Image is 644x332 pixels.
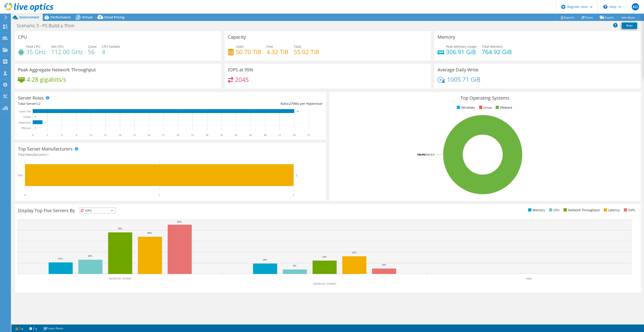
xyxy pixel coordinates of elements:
text: 76% [118,227,122,230]
text: 24 [148,133,150,137]
text: 45 [249,133,252,137]
text: 36 [206,133,208,137]
h3: Top Operating Systems [333,96,637,101]
text: Other [526,277,532,280]
h3: CPU [18,35,27,40]
a: Export [596,14,617,21]
tspan: 100.0% [417,153,425,156]
span: Total Memory [482,44,503,49]
text: Guest VM [19,110,31,113]
text: 21 [133,133,136,137]
h4: 4.32 TiB [266,49,288,54]
h4: 56 [88,49,97,54]
span: Used [236,44,244,49]
h3: Memory [438,35,455,40]
li: Linux [478,105,492,110]
text: 2 [45,121,46,123]
text: 48 [264,133,266,137]
h3: IOPS at 95% [228,67,253,72]
li: CPU [548,208,559,213]
text: 39 [220,133,223,137]
h3: Server Roles [18,96,44,101]
li: Network Throughput [562,208,600,213]
div: Ratio: VMs per Hypervisor [170,101,323,106]
span: Virtual [82,15,92,19]
text: Virtual [23,115,31,118]
span: 27 [289,101,293,106]
text: 21% [58,257,63,260]
span: 2 [39,101,40,106]
text: 54 [296,110,299,112]
text: 33 [191,133,194,137]
li: Windows [456,105,475,110]
span: CPU Sockets [102,44,120,49]
text: 18 [119,133,121,137]
text: 24% [322,255,327,258]
svg: \n [603,5,607,9]
text: 26% [88,254,92,257]
text: 0 [32,133,33,137]
text: 54 [293,133,296,137]
div: Total Servers: [18,101,170,106]
li: Latency [603,208,620,213]
text: 57 [307,133,310,137]
span: Performance [51,15,71,19]
a: More [617,14,638,21]
h3: Average Daily Write [438,67,478,72]
text: Dell [18,174,23,177]
a: Reports [556,14,578,21]
a: 1 [12,325,26,331]
span: 1 [47,152,49,157]
text: 19% [263,258,267,261]
h4: 35 GHz [26,49,46,54]
text: 12 [90,133,92,137]
text: 68% [147,231,152,234]
a: 2 [26,325,40,331]
text: 15 [104,133,107,137]
text: 32% [352,251,356,254]
text: 42 [235,133,237,137]
text: 0 [35,116,36,118]
span: Peak CPU [26,44,40,49]
h4: Total Manufacturers: [18,152,323,157]
a: Print [622,23,637,29]
h4: 4.28 gigabits/s [27,77,66,82]
h4: 1005.71 GiB [447,77,480,82]
span: IOPS [79,208,115,213]
text: 3 [47,133,48,137]
li: IOPS [623,208,635,213]
h4: 2045 [235,77,249,82]
span: Cloud Pricing [104,15,124,19]
h3: Top Server Manufacturers [18,146,73,151]
text: 6 [61,133,62,137]
text: 30 [177,133,179,137]
a: Share [578,14,597,21]
text: 10% [382,263,386,266]
h4: 764.92 GiB [482,49,512,54]
text: Physical [21,126,31,130]
h1: Scenario 3 - PS Build a Thon [15,23,82,28]
text: 9 [76,133,77,137]
h4: 306.91 GiB [446,49,477,54]
text: 2 [293,194,294,197]
h4: 55.02 TiB [294,49,319,54]
text: 51 [278,133,281,137]
text: 27 [162,133,165,137]
span: Cores [88,44,97,49]
h3: Peak Aggregate Network Throughput [18,67,96,72]
span: Peak Memory Usage [446,44,477,49]
span: Environment [19,15,39,19]
text: 8% [293,264,296,267]
text: 90% [177,220,182,223]
a: Project Notes [40,325,67,331]
tspan: ESXi 8.0 [425,153,434,156]
li: VMware [495,105,512,110]
h3: Capacity [228,35,246,40]
span: Total [294,44,301,49]
text: 1 [159,194,160,197]
span: Net CPU [51,44,64,49]
h4: 112.00 GHz [51,49,83,54]
span: Free [266,44,273,49]
span: AD [632,3,639,10]
h4: 4 [102,49,120,54]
